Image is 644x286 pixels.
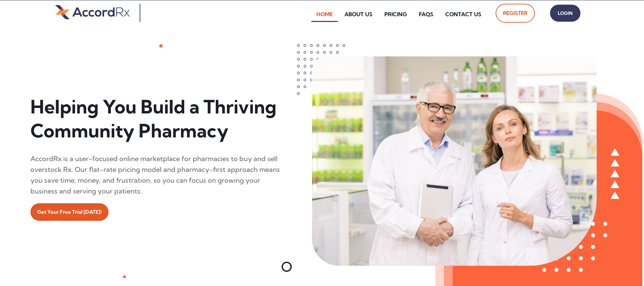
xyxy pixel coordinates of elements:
a: Get Your Free Trial [DATE]! [30,203,109,221]
img: default-logo [55,4,129,20]
a: FAQs [414,6,438,22]
span: Get Your Free Trial [DATE]! [37,207,102,217]
h1: Helping You Build a Thriving Community Pharmacy [30,95,282,143]
span: Register [503,8,527,19]
a: About Us [339,6,378,22]
a: Register [496,4,535,23]
a: Login [550,5,580,22]
a: Home [311,6,338,22]
span: Login [557,8,574,18]
a: Pricing [379,6,412,22]
div: AccordRx is a user-focused online marketplace for pharmacies to buy and sell overstock Rx. Our fl... [30,153,282,197]
a: Contact Us [440,6,486,22]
